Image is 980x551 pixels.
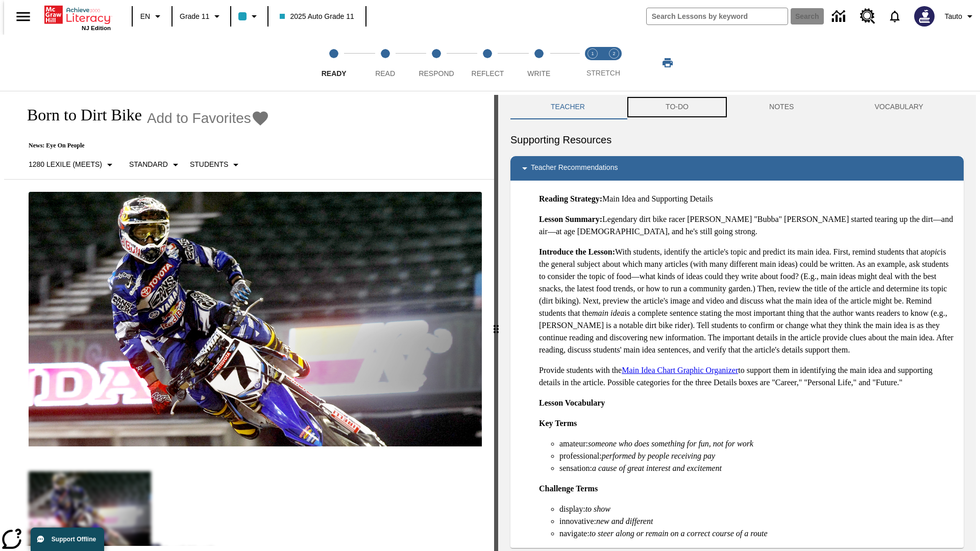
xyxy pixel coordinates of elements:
[129,159,168,170] p: Standard
[612,51,615,56] text: 2
[16,106,142,124] h1: Born to Dirt Bike
[539,484,598,493] strong: Challenge Terms
[29,192,482,447] img: Motocross racer James Stewart flies through the air on his dirt bike.
[510,156,964,181] div: Teacher Recommendations
[498,95,976,551] div: activity
[651,54,684,72] button: Print
[355,35,414,91] button: Read step 2 of 5
[527,69,550,78] span: Write
[4,95,494,546] div: reading
[82,25,111,31] span: NJ Edition
[419,69,454,78] span: Respond
[322,69,347,78] span: Ready
[941,7,980,26] button: Profile/Settings
[8,2,38,32] button: Open side menu
[375,69,395,78] span: Read
[472,69,504,78] span: Reflect
[458,35,517,91] button: Reflect step 4 of 5
[531,162,618,174] p: Teacher Recommendations
[407,35,466,91] button: Respond step 3 of 5
[539,213,955,238] p: Legendary dirt bike racer [PERSON_NAME] "Bubba" [PERSON_NAME] started tearing up the dirt—and air...
[559,438,955,450] li: amateur:
[586,69,620,77] span: STRETCH
[622,366,738,374] a: Main Idea Chart Graphic Organizer
[234,7,264,26] button: Class color is light blue. Change class color
[186,156,246,174] button: Select Student
[24,156,120,174] button: Select Lexile, 1280 Lexile (Meets)
[31,528,104,551] button: Support Offline
[854,3,881,30] a: Resource Center, Will open in new tab
[147,109,269,127] button: Add to Favorites - Born to Dirt Bike
[826,3,854,31] a: Data Center
[729,95,834,119] button: NOTES
[914,6,935,27] img: Avatar
[29,159,102,170] p: 1280 Lexile (Meets)
[585,505,610,513] em: to show
[559,515,955,528] li: innovative:
[924,247,941,256] em: topic
[647,8,788,24] input: search field
[559,462,955,474] li: sensation:
[599,35,629,91] button: Stretch Respond step 2 of 2
[539,246,955,356] p: With students, identify the article's topic and predict its main idea. First, remind students tha...
[140,11,150,22] span: EN
[510,95,964,119] div: Instructional Panel Tabs
[539,419,577,428] strong: Key Terms
[125,156,186,174] button: Scaffolds, Standard
[136,7,168,26] button: Language: EN, Select a language
[592,464,722,472] em: a cause of great interest and excitement
[578,35,607,91] button: Stretch Read step 1 of 2
[190,159,228,170] p: Students
[509,35,569,91] button: Write step 5 of 5
[494,95,498,551] div: Press Enter or Spacebar and then press right and left arrow keys to move the slider
[52,536,96,543] span: Support Offline
[625,95,729,119] button: TO-DO
[908,3,941,30] button: Select a new avatar
[602,452,715,460] em: performed by people receiving pay
[559,450,955,462] li: professional:
[280,11,354,22] span: 2025 Auto Grade 11
[539,194,602,203] strong: Reading Strategy:
[590,529,768,538] em: to steer along or remain on a correct course of a route
[596,517,653,525] em: new and different
[539,215,602,223] strong: Lesson Summary:
[180,11,209,22] span: Grade 11
[539,193,955,205] p: Main Idea and Supporting Details
[559,503,955,515] li: display:
[16,142,269,149] p: News: Eye On People
[304,35,363,91] button: Ready step 1 of 5
[44,4,111,31] div: Home
[510,132,964,148] h6: Supporting Resources
[591,51,594,56] text: 1
[539,364,955,389] p: Provide students with the to support them in identifying the main idea and supporting details in ...
[510,95,625,119] button: Teacher
[539,398,605,407] strong: Lesson Vocabulary
[945,11,962,22] span: Tauto
[176,7,227,26] button: Grade: Grade 11, Select a grade
[559,528,955,540] li: navigate:
[147,110,251,127] span: Add to Favorites
[834,95,964,119] button: VOCABULARY
[588,439,753,448] em: someone who does something for fun, not for work
[539,247,615,256] strong: Introduce the Lesson:
[592,309,625,317] em: main idea
[881,3,908,30] a: Notifications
